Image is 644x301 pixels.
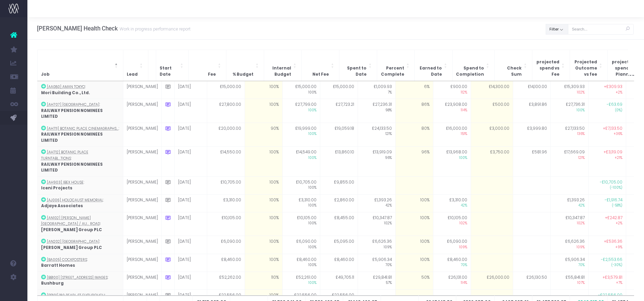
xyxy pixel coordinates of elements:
[268,65,291,77] span: Internal Budget
[174,123,207,147] td: [DATE]
[437,90,467,95] span: 112%
[554,280,585,286] span: 107%
[320,194,358,212] td: £2,860.00
[207,123,245,147] td: £20,000.00
[127,72,138,78] span: Lead
[550,147,588,176] td: £17,669.09
[123,123,161,147] td: [PERSON_NAME]
[607,102,622,108] span: -£63.69
[245,254,282,272] td: 100%
[592,221,622,226] span: +2%
[381,65,404,77] span: Percent Complete
[592,108,622,113] span: (0%)
[433,254,471,272] td: £8,460.00
[550,99,588,123] td: £27,736.31
[47,180,84,185] abbr: [AH903] Ibex House
[395,236,433,254] td: 100%
[550,272,588,289] td: £55,841.81
[245,123,282,147] td: 90%
[437,155,467,161] span: 100%
[41,280,64,286] strong: Bushburg
[437,245,467,250] span: 109%
[433,212,471,236] td: £10,105.00
[286,221,317,226] span: 100%
[207,194,245,212] td: £3,310.00
[37,99,123,123] td: :
[361,108,392,113] span: 98%
[358,99,395,123] td: £27,236.31
[361,280,392,286] span: 57%
[47,102,99,107] abbr: [AH707] Botanic Place
[550,194,588,212] td: £1,393.26
[601,257,622,263] span: -£2,553.66
[554,155,585,161] span: 121%
[395,194,433,212] td: 100%
[343,65,367,77] span: Spent to Date
[358,212,395,236] td: £10,347.87
[603,275,622,281] span: +£3,579.81
[286,131,317,137] span: 100%
[550,123,588,147] td: £27,133.50
[41,203,83,209] strong: Adjaye Associates
[471,123,513,147] td: £3,000.00
[433,236,471,254] td: £6,090.00
[592,263,622,268] span: (-30%)
[207,176,245,194] td: £10,705.00
[532,50,570,81] th: projected spend vs Fee: Activate to sort: Activate to sort
[47,293,105,298] abbr: [BB101] 180 Pearl St Flythrough
[174,236,207,254] td: [DATE]
[592,185,622,190] span: (-100%)
[207,81,245,99] td: £15,000.00
[301,50,339,81] th: Net Fee: Activate to sort: Activate to sort
[208,72,216,78] span: Fee
[358,81,395,99] td: £1,009.93
[395,254,433,272] td: 100%
[536,59,559,77] span: projected spend vs Fee
[494,50,532,81] th: Check Sum: Activate to sort: Activate to sort
[320,99,358,123] td: £27,723.21
[513,147,550,176] td: £581.96
[47,84,85,89] abbr: [AA080] Aman Tokyo
[174,212,207,236] td: [DATE]
[123,176,161,194] td: [PERSON_NAME]
[395,81,433,99] td: 6%
[37,147,123,176] td: :
[320,272,358,289] td: £49,705.11
[550,236,588,254] td: £6,626.36
[361,245,392,250] span: 109%
[471,81,513,99] td: £14,300.00
[37,123,123,147] td: :
[320,123,358,147] td: £19,059.18
[233,72,253,78] span: % Budget
[123,272,161,289] td: [PERSON_NAME]
[550,81,588,99] td: £15,309.93
[207,99,245,123] td: £27,800.00
[207,254,245,272] td: £8,460.00
[286,90,317,95] span: 100%
[414,50,452,81] th: Earned to Date: Activate to sort: Activate to sort
[498,65,522,77] span: Check Sum
[395,272,433,289] td: 50%
[554,245,585,250] span: 109%
[320,236,358,254] td: £5,095.00
[395,147,433,176] td: 96%
[286,155,317,161] span: 100%
[605,215,622,221] span: +£242.87
[361,155,392,161] span: 96%
[123,147,161,176] td: [PERSON_NAME]
[174,147,207,176] td: [DATE]
[123,236,161,254] td: [PERSON_NAME]
[245,236,282,254] td: 100%
[358,236,395,254] td: £6,626.36
[282,147,320,176] td: £14,549.00
[437,131,467,137] span: 151%
[174,194,207,212] td: [DATE]
[207,147,245,176] td: £14,550.00
[437,221,467,226] span: 102%
[611,59,635,77] span: projected spend vs Planned
[358,254,395,272] td: £5,906.34
[513,81,550,99] td: £14,100.00
[592,155,622,161] span: +21%
[37,194,123,212] td: :
[245,194,282,212] td: 100%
